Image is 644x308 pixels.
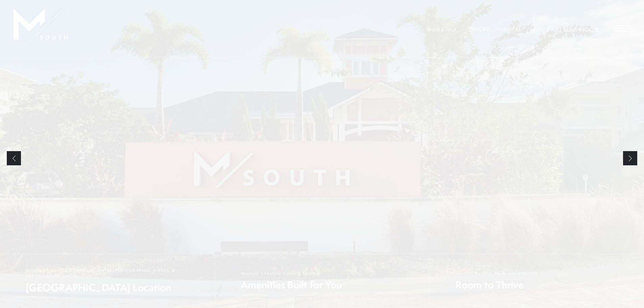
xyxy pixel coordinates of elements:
span: Layouts Perfect For Every Lifestyle [455,270,539,276]
a: Previous [7,151,21,165]
span: [PHONE_NUMBER] [470,25,520,33]
a: Modern Lifestyle Centric Spaces [215,254,429,308]
a: Find Your Home [548,23,599,34]
img: MSouth [14,8,68,49]
button: Open Menu [614,25,630,31]
a: Call Us at 813-570-8014 [470,25,520,33]
a: Next [623,151,637,165]
a: Book a Tour [427,25,456,33]
span: Room to Thrive [455,278,539,292]
span: Minutes from [GEOGRAPHIC_DATA], [GEOGRAPHIC_DATA], & [GEOGRAPHIC_DATA] [26,267,208,279]
a: Layouts Perfect For Every Lifestyle [429,254,644,308]
span: Amenities Built for You [241,278,342,292]
span: Modern Lifestyle Centric Spaces [241,270,342,276]
span: [GEOGRAPHIC_DATA] Location [26,281,208,294]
